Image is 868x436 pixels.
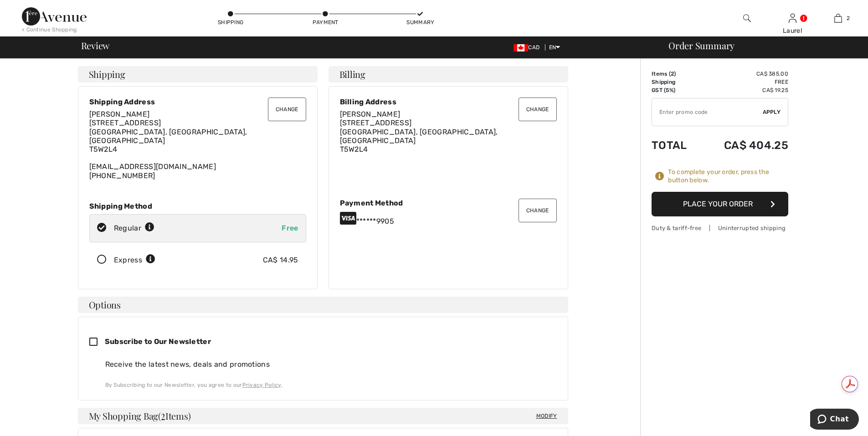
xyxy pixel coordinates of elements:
[81,41,110,50] span: Review
[514,44,528,51] img: Canadian Dollar
[105,337,211,346] span: Subscribe to Our Newsletter
[105,359,557,370] div: Receive the latest news, deals and promotions
[810,409,859,431] iframe: Opens a widget where you can chat to one of our agents
[89,70,125,79] span: Shipping
[700,130,788,161] td: CA$ 404.25
[743,13,751,24] img: search the website
[406,18,434,26] div: Summary
[519,97,557,121] button: Change
[242,382,281,388] a: Privacy Policy
[158,410,190,422] span: ( Items)
[652,98,763,126] input: Promo code
[22,7,87,26] img: 1ère Avenue
[519,199,557,222] button: Change
[834,13,842,24] img: My Bag
[671,71,674,77] span: 2
[268,97,306,121] button: Change
[340,199,557,207] div: Payment Method
[114,255,155,266] div: Express
[789,14,796,22] a: Sign In
[89,110,306,180] div: [EMAIL_ADDRESS][DOMAIN_NAME] [PHONE_NUMBER]
[549,44,560,51] span: EN
[217,18,244,26] div: Shipping
[789,13,796,24] img: My Info
[340,110,401,118] span: [PERSON_NAME]
[652,130,700,161] td: Total
[657,41,863,50] div: Order Summary
[514,44,543,51] span: CAD
[770,26,815,36] div: Laurel
[89,202,306,210] div: Shipping Method
[89,118,247,154] span: [STREET_ADDRESS] [GEOGRAPHIC_DATA], [GEOGRAPHIC_DATA], [GEOGRAPHIC_DATA] T5W2L4
[340,97,557,106] div: Billing Address
[652,78,700,86] td: Shipping
[78,297,568,313] h4: Options
[114,223,154,234] div: Regular
[263,255,298,266] div: CA$ 14.95
[22,26,77,34] div: < Continue Shopping
[763,108,781,116] span: Apply
[339,70,365,79] span: Billing
[536,411,557,421] span: Modify
[700,86,788,94] td: CA$ 19.25
[340,118,498,154] span: [STREET_ADDRESS] [GEOGRAPHIC_DATA], [GEOGRAPHIC_DATA], [GEOGRAPHIC_DATA] T5W2L4
[652,224,788,232] div: Duty & tariff-free | Uninterrupted shipping
[78,408,568,424] h4: My Shopping Bag
[652,192,788,216] button: Place Your Order
[89,97,306,106] div: Shipping Address
[652,70,700,78] td: Items ( )
[161,409,165,421] span: 2
[668,168,788,185] div: To complete your order, press the button below.
[312,18,339,26] div: Payment
[282,224,298,232] span: Free
[105,381,557,389] div: By Subscribing to our Newsletter, you agree to our .
[700,70,788,78] td: CA$ 385.00
[89,110,150,118] span: [PERSON_NAME]
[652,86,700,94] td: GST (5%)
[816,13,860,24] a: 2
[847,14,850,22] span: 2
[700,78,788,86] td: Free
